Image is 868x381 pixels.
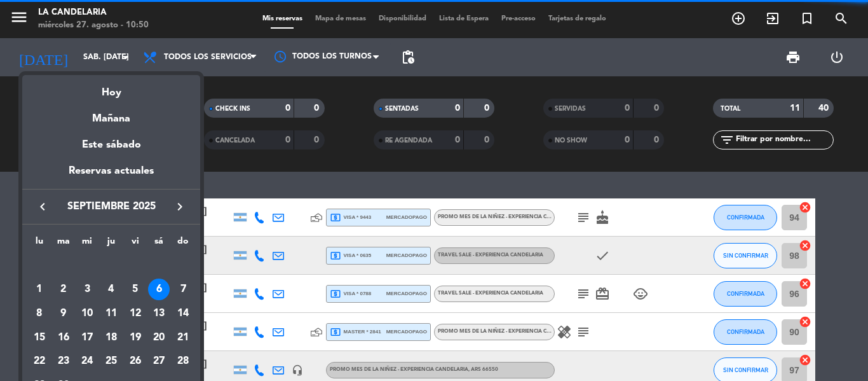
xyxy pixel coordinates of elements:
[99,301,123,326] td: 11 de septiembre de 2025
[22,101,200,127] div: Mañana
[172,351,194,373] div: 28
[147,301,172,326] td: 13 de septiembre de 2025
[171,301,195,326] td: 14 de septiembre de 2025
[99,350,123,374] td: 25 de septiembre de 2025
[147,234,172,254] th: sábado
[168,198,191,215] button: keyboard_arrow_right
[123,278,147,302] td: 5 de septiembre de 2025
[27,350,51,374] td: 22 de septiembre de 2025
[99,234,123,254] th: jueves
[99,278,123,302] td: 4 de septiembre de 2025
[125,327,146,349] div: 19
[76,327,98,349] div: 17
[123,350,147,374] td: 26 de septiembre de 2025
[147,326,172,350] td: 20 de septiembre de 2025
[76,303,98,324] div: 10
[171,350,195,374] td: 28 de septiembre de 2025
[99,326,123,350] td: 18 de septiembre de 2025
[51,278,76,302] td: 2 de septiembre de 2025
[53,351,74,373] div: 23
[125,279,146,300] div: 5
[75,350,99,374] td: 24 de septiembre de 2025
[100,327,122,349] div: 18
[75,326,99,350] td: 17 de septiembre de 2025
[125,303,146,324] div: 12
[35,199,50,214] i: keyboard_arrow_left
[22,163,200,189] div: Reservas actuales
[51,326,76,350] td: 16 de septiembre de 2025
[171,234,195,254] th: domingo
[27,326,51,350] td: 15 de septiembre de 2025
[22,127,200,163] div: Este sábado
[53,327,74,349] div: 16
[148,303,170,324] div: 13
[75,234,99,254] th: miércoles
[100,303,122,324] div: 11
[172,303,194,324] div: 14
[172,199,187,214] i: keyboard_arrow_right
[27,278,51,302] td: 1 de septiembre de 2025
[172,279,194,300] div: 7
[147,278,172,302] td: 6 de septiembre de 2025
[171,278,195,302] td: 7 de septiembre de 2025
[148,279,170,300] div: 6
[53,279,74,300] div: 2
[123,301,147,326] td: 12 de septiembre de 2025
[29,303,50,324] div: 8
[51,350,76,374] td: 23 de septiembre de 2025
[51,234,76,254] th: martes
[148,351,170,373] div: 27
[54,198,168,215] span: septiembre 2025
[27,254,195,278] td: SEP.
[31,198,54,215] button: keyboard_arrow_left
[171,326,195,350] td: 21 de septiembre de 2025
[148,327,170,349] div: 20
[123,326,147,350] td: 19 de septiembre de 2025
[51,301,76,326] td: 9 de septiembre de 2025
[147,350,172,374] td: 27 de septiembre de 2025
[76,351,98,373] div: 24
[22,75,200,101] div: Hoy
[27,301,51,326] td: 8 de septiembre de 2025
[29,279,50,300] div: 1
[100,279,122,300] div: 4
[75,278,99,302] td: 3 de septiembre de 2025
[125,351,146,373] div: 26
[53,303,74,324] div: 9
[172,327,194,349] div: 21
[29,327,50,349] div: 15
[75,301,99,326] td: 10 de septiembre de 2025
[27,234,51,254] th: lunes
[29,351,50,373] div: 22
[76,279,98,300] div: 3
[123,234,147,254] th: viernes
[100,351,122,373] div: 25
